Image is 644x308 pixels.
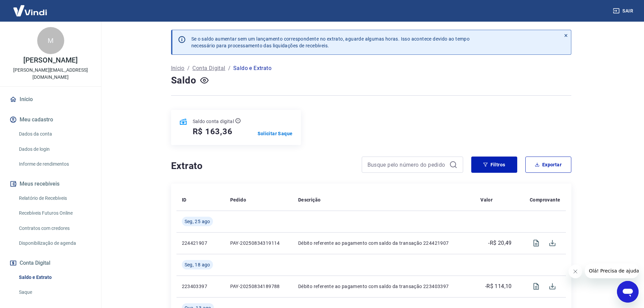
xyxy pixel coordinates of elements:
[367,160,447,170] input: Busque pelo número do pedido
[8,112,93,127] button: Meu cadastro
[298,196,321,203] p: Descrição
[528,235,544,251] span: Visualizar
[16,221,93,235] a: Contratos com credores
[187,64,190,72] p: /
[182,196,187,203] p: ID
[8,176,93,191] button: Meus recebíveis
[5,67,96,81] p: [PERSON_NAME][EMAIL_ADDRESS][DOMAIN_NAME]
[471,157,517,173] button: Filtros
[298,240,470,246] p: Débito referente ao pagamento com saldo da transação 224421907
[230,283,287,290] p: PAY-20250834189788
[480,196,493,203] p: Valor
[530,196,560,203] p: Comprovante
[488,239,512,247] p: -R$ 20,49
[16,142,93,156] a: Dados de login
[16,127,93,141] a: Dados da conta
[16,191,93,205] a: Relatório de Recebíveis
[544,235,560,251] span: Download
[298,283,470,290] p: Débito referente ao pagamento com saldo da transação 223403397
[528,278,544,294] span: Visualizar
[485,282,512,290] p: -R$ 114,10
[193,118,234,125] p: Saldo conta digital
[182,283,219,290] p: 223403397
[191,35,470,49] p: Se o saldo aumentar sem um lançamento correspondente no extrato, aguarde algumas horas. Isso acon...
[8,0,52,21] img: Vindi
[233,64,271,72] p: Saldo e Extrato
[185,261,210,268] span: Seg, 18 ago
[185,218,210,225] span: Seg, 25 ago
[16,206,93,220] a: Recebíveis Futuros Online
[16,270,93,284] a: Saldo e Extrato
[569,265,582,278] iframe: Fechar mensagem
[192,64,225,72] a: Conta Digital
[617,281,639,303] iframe: Botão para abrir a janela de mensagens
[230,196,246,203] p: Pedido
[182,240,219,246] p: 224421907
[228,64,231,72] p: /
[258,130,293,137] a: Solicitar Saque
[171,159,354,173] h4: Extrato
[16,285,93,299] a: Saque
[525,157,571,173] button: Exportar
[37,27,64,54] div: M
[23,57,77,64] p: [PERSON_NAME]
[16,157,93,171] a: Informe de rendimentos
[612,5,636,17] button: Sair
[16,236,93,250] a: Disponibilização de agenda
[171,74,196,87] h4: Saldo
[585,263,639,278] iframe: Mensagem da empresa
[8,256,93,270] button: Conta Digital
[193,126,233,137] h5: R$ 163,36
[8,92,93,107] a: Início
[171,64,185,72] a: Início
[544,278,560,294] span: Download
[230,240,287,246] p: PAY-20250834319114
[4,5,57,10] span: Olá! Precisa de ajuda?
